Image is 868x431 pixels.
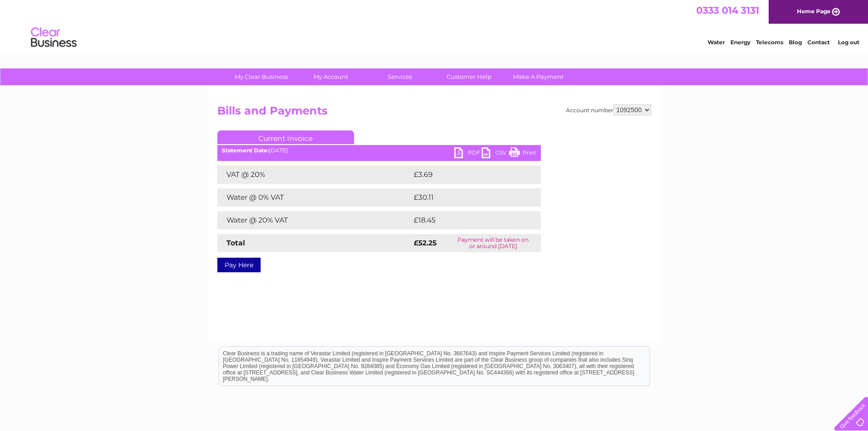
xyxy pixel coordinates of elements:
[482,147,509,161] a: CSV
[362,68,437,85] a: Services
[431,68,507,85] a: Customer Help
[411,166,520,184] td: £3.69
[566,104,651,115] div: Account number
[217,147,541,154] div: [DATE]
[411,188,521,207] td: £30.11
[217,166,411,184] td: VAT @ 20%
[217,188,411,207] td: Water @ 0% VAT
[807,39,830,46] a: Contact
[708,39,725,46] a: Water
[696,5,759,16] a: 0333 014 3131
[446,234,541,252] td: Payment will be taken on or around [DATE]
[31,24,77,52] img: logo.png
[217,104,651,122] h2: Bills and Payments
[226,239,245,247] strong: Total
[454,147,482,161] a: PDF
[411,211,522,229] td: £18.45
[509,147,536,161] a: Print
[789,39,802,46] a: Blog
[224,68,299,85] a: My Clear Business
[217,130,354,144] a: Current Invoice
[217,258,261,272] a: Pay Here
[414,239,437,247] strong: £52.25
[501,68,576,85] a: Make A Payment
[730,39,750,46] a: Energy
[838,39,859,46] a: Log out
[756,39,783,46] a: Telecoms
[219,5,650,44] div: Clear Business is a trading name of Verastar Limited (registered in [GEOGRAPHIC_DATA] No. 3667643...
[222,147,269,154] b: Statement Date:
[293,68,368,85] a: My Account
[217,211,411,229] td: Water @ 20% VAT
